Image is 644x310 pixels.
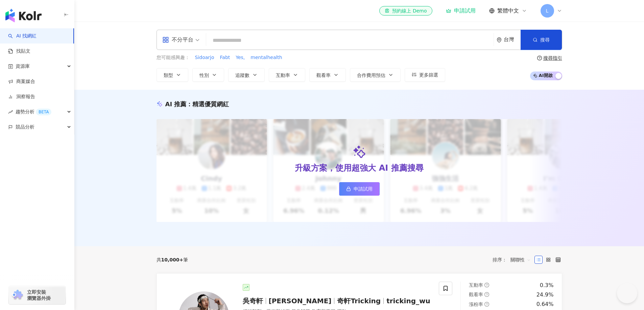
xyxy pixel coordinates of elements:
[157,257,188,262] div: 共 筆
[469,302,483,307] span: 漲粉率
[8,48,30,55] a: 找貼文
[469,282,483,288] span: 互動率
[5,9,42,22] img: logo
[484,283,489,287] span: question-circle
[504,37,521,43] div: 台灣
[16,119,34,135] span: 競品分析
[540,282,554,289] div: 0.3%
[536,291,554,299] div: 24.9%
[540,37,550,43] span: 搜尋
[386,297,430,305] span: tricking_wu
[269,68,305,82] button: 互動率
[8,33,37,39] a: searchAI 找網紅
[243,297,263,305] span: 吳奇軒
[379,6,432,16] a: 預約線上 Demo
[250,54,282,61] button: mentalhealth
[236,54,245,61] span: Yes,
[192,68,224,82] button: 性別
[469,292,483,297] span: 觀看率
[235,54,245,61] button: Yes,
[316,73,331,78] span: 觀看率
[269,297,332,305] span: [PERSON_NAME]
[195,54,214,61] span: Sidoarjo
[27,289,51,301] span: 立即安裝 瀏覽器外掛
[165,100,229,108] div: AI 推薦 ：
[199,73,209,78] span: 性別
[16,104,51,119] span: 趨勢分析
[510,254,531,265] span: 關聯性
[251,54,282,61] span: mentalhealth
[339,182,380,196] a: 申請試用
[8,78,35,85] a: 商案媒合
[537,56,542,60] span: question-circle
[8,93,35,100] a: 洞察報告
[497,37,502,43] span: environment
[337,297,381,305] span: 奇軒Tricking
[484,302,489,307] span: question-circle
[446,7,476,14] a: 申請試用
[36,109,51,115] div: BETA
[419,72,438,78] span: 更多篩選
[536,301,554,308] div: 0.64%
[357,73,385,78] span: 合作費用預估
[161,257,184,262] span: 10,000+
[484,292,489,297] span: question-circle
[295,163,423,174] div: 升級方案，使用超強大 AI 推薦搜尋
[157,54,190,61] span: 您可能感興趣：
[220,54,231,61] button: Fabt
[405,68,445,82] button: 更多篩選
[192,101,229,108] span: 精選優質網紅
[228,68,265,82] button: 追蹤數
[9,286,66,304] a: chrome extension立即安裝 瀏覽器外掛
[195,54,215,61] button: Sidoarjo
[16,59,30,74] span: 資源庫
[493,254,534,265] div: 排序：
[164,73,173,78] span: 類型
[11,290,24,301] img: chrome extension
[617,283,637,303] iframe: Help Scout Beacon - Open
[162,34,193,45] div: 不分平台
[309,68,346,82] button: 觀看率
[8,110,13,114] span: rise
[543,55,562,61] div: 搜尋指引
[162,36,169,43] span: appstore
[220,54,230,61] span: Fabt
[546,7,549,15] span: L
[276,73,290,78] span: 互動率
[157,68,188,82] button: 類型
[235,73,249,78] span: 追蹤數
[521,30,562,50] button: 搜尋
[354,186,373,192] span: 申請試用
[350,68,401,82] button: 合作費用預估
[385,7,427,14] div: 預約線上 Demo
[497,7,519,15] span: 繁體中文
